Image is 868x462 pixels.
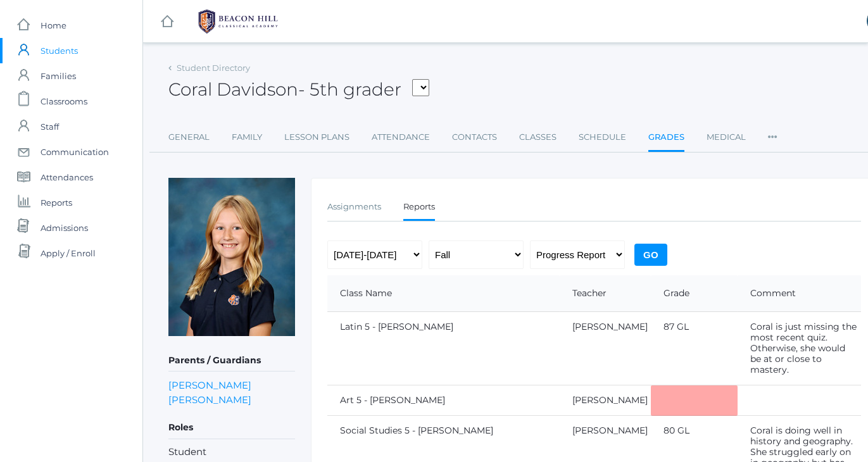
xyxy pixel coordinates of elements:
th: Class Name [327,275,560,312]
span: Staff [41,114,59,139]
span: Reports [41,190,72,215]
a: [PERSON_NAME] [168,378,251,392]
a: Grades [648,125,684,152]
li: Student [168,445,295,459]
th: Teacher [560,275,651,312]
h5: Parents / Guardians [168,350,295,371]
span: - 5th grader [298,78,401,100]
span: Communication [41,139,109,165]
a: [PERSON_NAME] [572,425,648,436]
a: Reports [403,194,435,222]
a: Schedule [579,125,626,150]
td: Latin 5 - [PERSON_NAME] [327,312,560,385]
a: Contacts [452,125,497,150]
a: Medical [707,125,746,150]
span: Students [41,38,78,63]
span: Attendances [41,165,93,190]
a: [PERSON_NAME] [168,392,251,407]
span: Home [41,13,66,38]
span: Classrooms [41,89,87,114]
input: Go [634,244,667,266]
h5: Roles [168,417,295,439]
a: Lesson Plans [284,125,349,150]
a: Family [232,125,262,150]
a: General [168,125,210,150]
a: Classes [519,125,557,150]
th: Comment [738,275,861,312]
a: Student Directory [177,63,250,73]
span: Families [41,63,76,89]
td: 87 GL [651,312,738,385]
th: Grade [651,275,738,312]
a: [PERSON_NAME] [572,394,648,406]
h2: Coral Davidson [168,80,429,99]
img: 1_BHCALogos-05.png [191,6,286,37]
a: [PERSON_NAME] [572,321,648,332]
a: Attendance [372,125,430,150]
td: Art 5 - [PERSON_NAME] [327,385,560,416]
a: Assignments [327,194,381,220]
span: Apply / Enroll [41,240,96,266]
td: Coral is just missing the most recent quiz. Otherwise, she would be at or close to mastery. [738,312,861,385]
img: Coral Davidson [168,178,295,336]
span: Admissions [41,215,88,240]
